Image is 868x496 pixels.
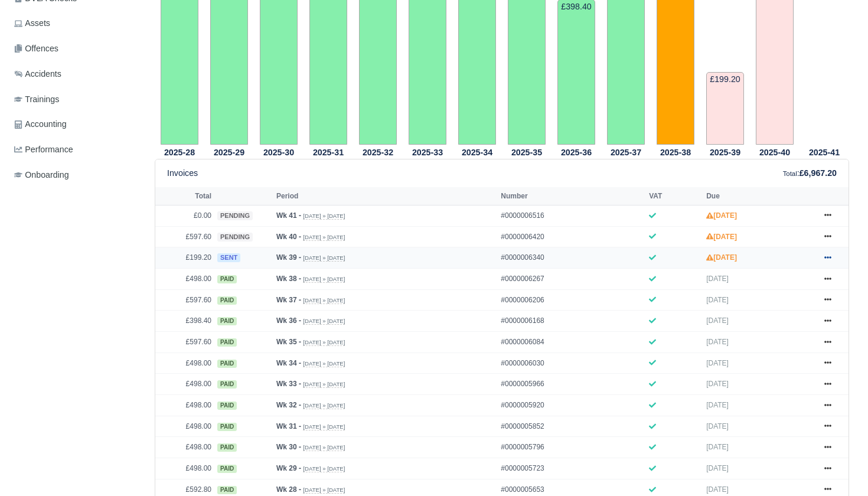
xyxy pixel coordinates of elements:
[276,380,301,388] strong: Wk 33 -
[155,205,214,227] td: £0.00
[703,187,813,205] th: Due
[155,353,214,374] td: £498.00
[303,423,345,430] small: [DATE] » [DATE]
[217,443,237,452] span: paid
[217,486,237,494] span: paid
[155,226,214,247] td: £597.60
[303,276,345,283] small: [DATE] » [DATE]
[155,437,214,458] td: £498.00
[276,275,301,283] strong: Wk 38 -
[303,234,345,241] small: [DATE] » [DATE]
[498,332,646,353] td: #0000006084
[14,143,73,156] span: Performance
[254,145,304,159] th: 2025-30
[498,311,646,332] td: #0000006168
[204,145,254,159] th: 2025-29
[304,145,353,159] th: 2025-31
[273,187,498,205] th: Period
[706,233,737,241] strong: [DATE]
[155,269,214,290] td: £498.00
[706,338,729,346] span: [DATE]
[167,168,198,178] h6: Invoices
[217,296,237,305] span: paid
[155,374,214,395] td: £498.00
[217,380,237,389] span: paid
[303,318,345,325] small: [DATE] » [DATE]
[155,247,214,269] td: £199.20
[217,317,237,325] span: paid
[706,380,729,388] span: [DATE]
[217,360,237,368] span: paid
[651,145,700,159] th: 2025-38
[498,395,646,416] td: #0000005920
[502,145,552,159] th: 2025-35
[14,168,69,182] span: Onboarding
[706,296,729,304] span: [DATE]
[9,12,141,35] a: Assets
[14,42,58,56] span: Offences
[303,444,345,451] small: [DATE] » [DATE]
[217,338,237,347] span: paid
[217,253,240,262] span: sent
[303,254,345,262] small: [DATE] » [DATE]
[706,485,729,494] span: [DATE]
[800,168,837,178] strong: £6,967.20
[303,381,345,388] small: [DATE] » [DATE]
[276,485,301,494] strong: Wk 28 -
[706,72,744,145] td: £199.20
[276,401,301,409] strong: Wk 32 -
[303,465,345,472] small: [DATE] » [DATE]
[217,402,237,410] span: paid
[552,145,601,159] th: 2025-36
[498,247,646,269] td: #0000006340
[800,145,849,159] th: 2025-41
[706,211,737,220] strong: [DATE]
[217,211,253,220] span: pending
[217,275,237,283] span: paid
[14,17,50,30] span: Assets
[303,402,345,409] small: [DATE] » [DATE]
[809,439,868,496] iframe: Chat Widget
[498,374,646,395] td: #0000005966
[276,253,301,262] strong: Wk 39 -
[276,338,301,346] strong: Wk 35 -
[155,416,214,437] td: £498.00
[498,353,646,374] td: #0000006030
[276,464,301,472] strong: Wk 29 -
[498,416,646,437] td: #0000005852
[217,465,237,473] span: paid
[601,145,651,159] th: 2025-37
[303,213,345,220] small: [DATE] » [DATE]
[498,187,646,205] th: Number
[498,269,646,290] td: #0000006267
[155,289,214,311] td: £597.60
[706,422,729,430] span: [DATE]
[14,67,61,81] span: Accidents
[14,93,59,106] span: Trainings
[276,316,301,325] strong: Wk 36 -
[303,339,345,346] small: [DATE] » [DATE]
[9,138,141,161] a: Performance
[155,458,214,479] td: £498.00
[303,487,345,494] small: [DATE] » [DATE]
[9,164,141,187] a: Onboarding
[155,145,204,159] th: 2025-28
[403,145,452,159] th: 2025-33
[706,275,729,283] span: [DATE]
[706,443,729,451] span: [DATE]
[498,437,646,458] td: #0000005796
[155,395,214,416] td: £498.00
[303,360,345,367] small: [DATE] » [DATE]
[353,145,403,159] th: 2025-32
[9,63,141,86] a: Accidents
[276,233,301,241] strong: Wk 40 -
[155,311,214,332] td: £398.40
[276,359,301,367] strong: Wk 34 -
[498,205,646,227] td: #0000006516
[452,145,502,159] th: 2025-34
[276,211,301,220] strong: Wk 41 -
[276,422,301,430] strong: Wk 31 -
[276,443,301,451] strong: Wk 30 -
[498,289,646,311] td: #0000006206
